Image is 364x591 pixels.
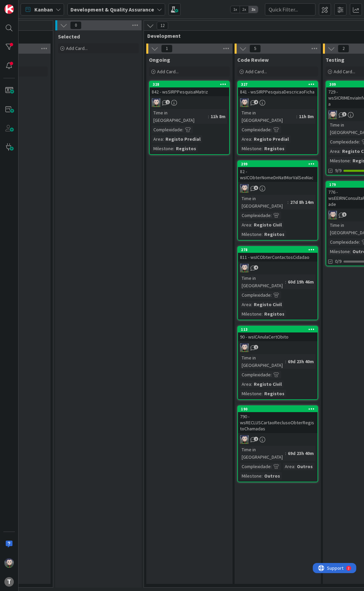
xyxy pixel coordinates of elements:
[4,4,14,14] img: Visit kanbanzone.com
[241,327,317,332] div: 113
[254,437,258,441] span: 2
[70,21,82,29] span: 0
[262,310,263,318] span: :
[254,100,258,104] span: 4
[241,247,317,252] div: 278
[238,435,317,444] div: LS
[271,212,272,219] span: :
[241,82,317,87] div: 327
[238,184,317,193] div: LS
[4,577,14,587] div: T
[328,211,337,219] img: LS
[238,326,317,332] div: 113
[58,33,80,40] span: Selected
[238,81,317,87] div: 327
[240,310,262,318] div: Milestone
[238,406,317,412] div: 190
[238,406,317,433] div: 190790 - wsRECLUSCartaoReclusoObterRegistoChamadas
[240,145,262,152] div: Milestone
[149,81,230,155] a: 328842 - wsSIRPPesquisaMatrizLSTime in [GEOGRAPHIC_DATA]:11h 8mComplexidade:Area:Registo PredialM...
[350,157,351,164] span: :
[240,135,251,143] div: Area
[237,160,318,241] a: 29982 - wsICObterNomeDnNatMorValSexNacLSTime in [GEOGRAPHIC_DATA]:27d 8h 14mComplexidade:Area:Reg...
[240,472,262,480] div: Milestone
[152,126,182,133] div: Complexidade
[238,247,317,262] div: 278811 - wsICObterContactosCidadao
[249,6,258,13] span: 3x
[251,135,252,143] span: :
[161,45,173,53] span: 1
[35,3,37,8] div: 2
[286,358,315,365] div: 69d 23h 40m
[4,558,14,568] img: LS
[240,291,271,299] div: Complexidade
[237,405,318,482] a: 190790 - wsRECLUSCartaoReclusoObterRegistoChamadasLSTime in [GEOGRAPHIC_DATA]:69d 23h 40mComplexi...
[328,138,359,145] div: Complexidade
[14,1,31,9] span: Support
[238,87,317,96] div: 841 - wsSIRPPesquisaDescricaoFicha
[334,69,355,75] span: Add Card...
[271,291,272,299] span: :
[262,231,263,238] span: :
[238,247,317,253] div: 278
[252,135,291,143] div: Registo Predial
[286,450,315,457] div: 69d 23h 40m
[240,212,271,219] div: Complexidade
[338,45,349,53] span: 2
[157,22,168,30] span: 12
[238,98,317,107] div: LS
[252,301,283,308] div: Registo Civil
[237,81,318,155] a: 327841 - wsSIRPPesquisaDescricaoFichaLSTime in [GEOGRAPHIC_DATA]:11h 8mComplexidade:Area:Registo ...
[252,221,283,229] div: Registo Civil
[285,278,286,286] span: :
[328,110,337,119] img: LS
[262,472,263,480] span: :
[342,112,346,116] span: 3
[262,145,263,152] span: :
[241,407,317,411] div: 190
[240,126,271,133] div: Complexidade
[152,98,160,107] img: LS
[149,56,170,63] span: Ongoing
[165,100,170,104] span: 1
[238,167,317,182] div: 82 - wsICObterNomeDnNatMorValSexNac
[238,343,317,352] div: LS
[265,3,315,16] input: Quick Filter...
[157,69,179,75] span: Add Card...
[173,145,174,152] span: :
[263,472,282,480] div: Outros
[240,371,271,378] div: Complexidade
[271,126,272,133] span: :
[237,56,269,63] span: Code Review
[240,301,251,308] div: Area
[240,446,285,461] div: Time in [GEOGRAPHIC_DATA]
[164,135,202,143] div: Registo Predial
[66,45,88,51] span: Add Card...
[240,221,251,229] div: Area
[287,198,289,206] span: :
[182,126,183,133] span: :
[238,161,317,182] div: 29982 - wsICObterNomeDnNatMorValSexNac
[335,258,341,265] span: 0/9
[289,198,315,206] div: 27d 8h 14m
[350,248,351,255] span: :
[153,82,229,87] div: 328
[163,135,164,143] span: :
[150,87,229,96] div: 842 - wsSIRPPesquisaMatriz
[240,231,262,238] div: Milestone
[245,69,267,75] span: Add Card...
[254,265,258,270] span: 4
[209,113,227,120] div: 11h 8m
[251,221,252,229] span: :
[152,135,163,143] div: Area
[238,253,317,262] div: 811 - wsICObterContactosCidadao
[339,147,340,155] span: :
[240,390,262,397] div: Milestone
[238,326,317,341] div: 11390 - wsICAnulaCertObito
[152,145,173,152] div: Milestone
[237,326,318,400] a: 11390 - wsICAnulaCertObitoLSTime in [GEOGRAPHIC_DATA]:69d 23h 40mComplexidade:Area:Registo CivilM...
[240,435,249,444] img: LS
[238,412,317,433] div: 790 - wsRECLUSCartaoReclusoObterRegistoChamadas
[254,345,258,349] span: 1
[297,113,315,120] div: 11h 8m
